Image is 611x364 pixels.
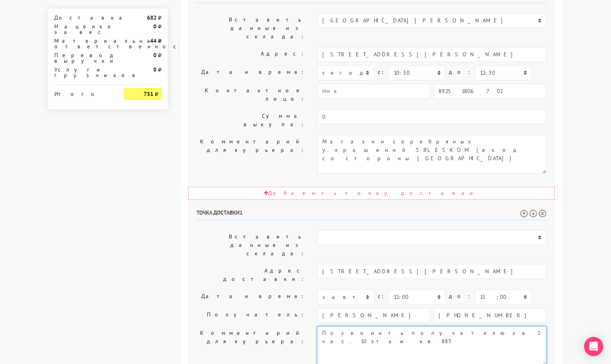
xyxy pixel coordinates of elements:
[377,289,385,303] label: c:
[449,289,472,303] label: до:
[48,67,118,78] div: Услуги грузчиков
[190,230,311,261] label: Вставить данные из склада:
[196,209,546,220] h6: Точка доставки
[150,37,157,44] strong: 44
[317,308,430,323] input: Имя
[433,308,546,323] input: Телефон
[190,308,311,323] label: Получатель:
[584,337,603,356] div: Open Intercom Messenger
[190,84,311,106] label: Контактное лицо:
[190,47,311,62] label: Адрес:
[188,187,555,200] div: Добавить точку доставки
[190,65,311,80] label: Дата и время:
[48,52,118,64] div: Перевод выручки
[54,88,112,97] div: Итого
[48,15,118,20] div: Доставка
[153,52,157,59] strong: 0
[48,24,118,35] div: Наценка за вес
[433,84,546,99] input: Телефон
[190,135,311,174] label: Комментарий для курьера:
[153,23,157,30] strong: 0
[190,109,311,131] label: Сумма выкупа:
[190,264,311,286] label: Адрес доставки:
[190,289,311,304] label: Дата и время:
[317,84,430,99] input: Имя
[147,14,157,21] strong: 682
[48,38,118,49] div: Материальная ответственность
[153,66,157,73] strong: 0
[190,13,311,44] label: Вставить данные из склада:
[240,209,243,216] span: 1
[144,90,153,97] strong: 751
[449,65,472,79] label: до:
[377,65,385,79] label: c:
